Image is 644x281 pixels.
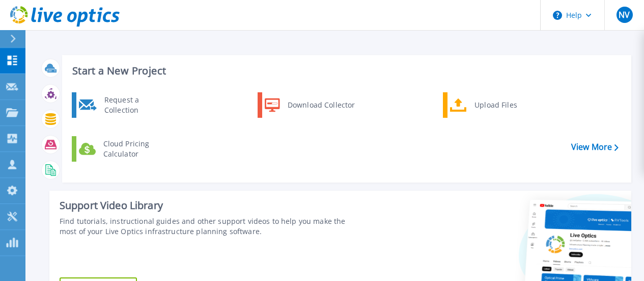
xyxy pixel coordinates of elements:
div: Download Collector [283,95,359,115]
a: View More [571,142,619,152]
a: Upload Files [443,92,547,118]
a: Download Collector [258,92,362,118]
a: Request a Collection [72,92,176,118]
h3: Start a New Project [72,65,618,76]
a: Cloud Pricing Calculator [72,136,176,162]
span: NV [619,11,630,19]
div: Find tutorials, instructional guides and other support videos to help you make the most of your L... [60,216,362,237]
div: Upload Files [469,95,545,115]
div: Request a Collection [99,95,174,115]
div: Cloud Pricing Calculator [98,139,174,159]
div: Support Video Library [60,199,362,212]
